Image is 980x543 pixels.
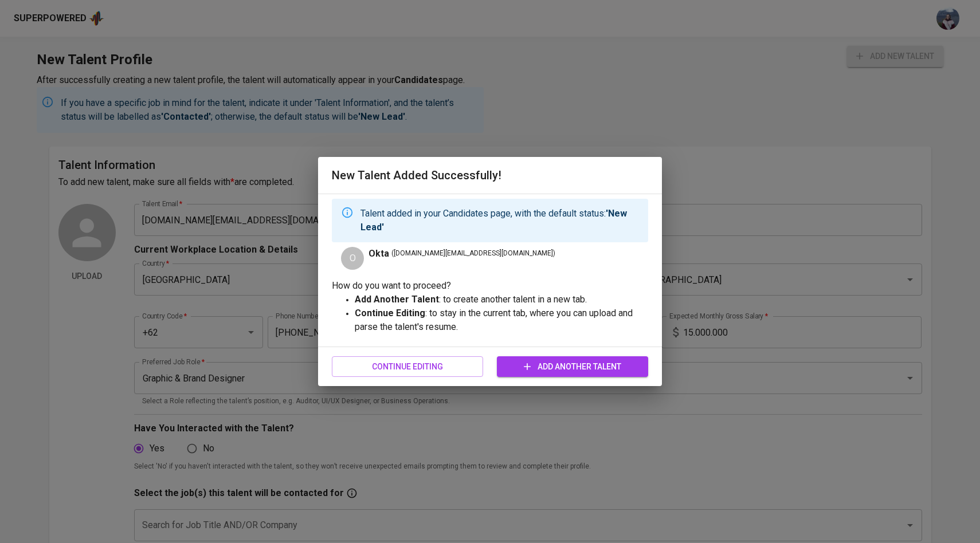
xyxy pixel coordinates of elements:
p: : to create another talent in a new tab. [355,293,648,306]
strong: Add Another Talent [355,294,439,305]
strong: 'New Lead' [360,208,627,233]
p: How do you want to proceed? [332,279,648,293]
span: Okta [369,247,389,261]
div: O [341,247,364,270]
p: : to stay in the current tab, where you can upload and parse the talent's resume. [355,306,648,334]
h6: New Talent Added Successfully! [332,166,648,184]
span: ( [DOMAIN_NAME][EMAIL_ADDRESS][DOMAIN_NAME] ) [391,248,555,259]
button: Add Another Talent [497,356,648,377]
strong: Continue Editing [355,308,425,318]
p: Talent added in your Candidates page, with the default status: [360,207,639,234]
span: Add Another Talent [506,360,639,374]
button: Continue Editing [332,356,483,377]
span: Continue Editing [341,360,474,374]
